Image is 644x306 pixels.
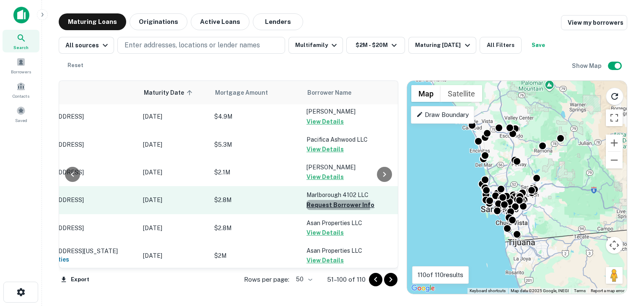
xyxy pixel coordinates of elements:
[59,273,91,286] button: Export
[302,81,395,104] th: Borrower Name
[214,140,298,149] p: $5.3M
[288,37,343,54] button: Multifamily
[59,13,126,30] button: Maturing Loans
[561,15,627,30] a: View my borrowers
[306,135,390,144] p: Pacifica Ashwood LLC
[409,283,437,294] img: Google
[3,103,39,125] a: Saved
[384,273,397,286] button: Go to next page
[480,37,522,54] button: All Filters
[11,68,31,75] span: Borrowers
[214,251,298,260] p: $2M
[369,273,382,286] button: Go to previous page
[214,223,298,233] p: $2.8M
[408,37,476,54] button: Maturing [DATE]
[441,85,482,102] button: Show satellite imagery
[606,237,623,254] button: Map camera controls
[511,288,569,293] span: Map data ©2025 Google, INEGI
[306,228,344,238] button: View Details
[572,61,603,70] h6: Show Map
[306,200,374,210] button: Request Borrower Info
[346,37,405,54] button: $2M - $20M
[306,246,390,255] p: Asan Properties LLC
[253,13,303,30] button: Lenders
[306,190,390,200] p: Marlborough 4102 LLC
[306,255,344,265] button: View Details
[574,288,586,293] a: Terms (opens in new tab)
[306,117,344,127] button: View Details
[470,288,506,294] button: Keyboard shortcuts
[13,7,29,23] img: capitalize-icon.png
[418,270,463,280] p: 110 of 110 results
[144,88,195,98] span: Maturity Date
[606,152,623,169] button: Zoom out
[130,13,187,30] button: Originations
[306,172,344,182] button: View Details
[306,163,390,172] p: [PERSON_NAME]
[62,57,89,74] button: Reset
[327,275,366,285] p: 51–100 of 110
[606,88,623,105] button: Reload search area
[591,288,624,293] a: Report a map error
[293,273,314,285] div: 50
[143,195,206,205] p: [DATE]
[13,93,29,99] span: Contacts
[606,135,623,151] button: Zoom in
[214,168,298,177] p: $2.1M
[409,283,437,294] a: Open this area in Google Maps (opens a new window)
[143,251,206,260] p: [DATE]
[15,117,27,124] span: Saved
[606,109,623,126] button: Toggle fullscreen view
[525,37,552,54] button: Save your search to get updates of matches that match your search criteria.
[143,223,206,233] p: [DATE]
[407,81,627,294] div: 0 0
[416,110,469,120] p: Draw Boundary
[3,54,39,77] a: Borrowers
[3,30,39,52] a: Search
[210,81,302,104] th: Mortgage Amount
[306,218,390,228] p: Asan Properties LLC
[307,88,351,98] span: Borrower Name
[143,112,206,121] p: [DATE]
[214,112,298,121] p: $4.9M
[3,78,39,101] a: Contacts
[415,40,472,50] div: Maturing [DATE]
[214,195,298,205] p: $2.8M
[306,144,344,154] button: View Details
[117,37,285,54] button: Enter addresses, locations or lender names
[411,85,441,102] button: Show street map
[125,40,260,50] p: Enter addresses, locations or lender names
[215,88,279,98] span: Mortgage Amount
[602,239,644,279] iframe: Chat Widget
[143,140,206,149] p: [DATE]
[65,40,110,50] div: All sources
[191,13,249,30] button: Active Loans
[306,107,390,116] p: [PERSON_NAME]
[139,81,210,104] th: Maturity Date
[59,37,114,54] button: All sources
[244,275,289,285] p: Rows per page:
[143,168,206,177] p: [DATE]
[13,44,29,51] span: Search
